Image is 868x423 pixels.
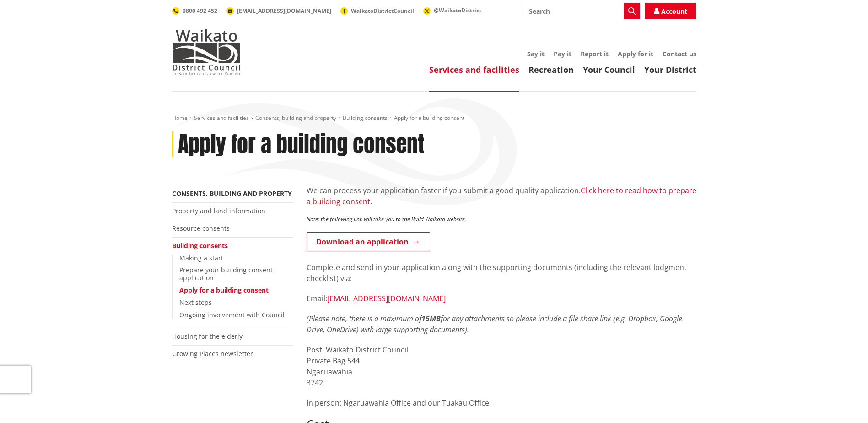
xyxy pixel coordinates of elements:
[179,266,273,282] a: Prepare your building consent application
[307,232,430,251] a: Download an application
[172,189,292,198] a: Consents, building and property
[172,206,265,215] a: Property and land information
[172,7,217,15] a: 0800 492 452
[255,114,336,122] a: Consents, building and property
[307,185,696,206] a: Click here to read how to prepare a building consent.
[421,314,441,324] strong: 15MB
[237,7,331,15] span: [EMAIL_ADDRESS][DOMAIN_NAME]
[172,224,230,233] a: Resource consents
[183,7,217,15] span: 0800 492 452
[663,49,696,58] a: Contact us
[340,7,414,15] a: WaikatoDistrictCouncil
[307,397,696,408] p: In person: Ngaruawahia Office and our Tuakau Office
[172,29,241,75] img: Waikato District Council - Te Kaunihera aa Takiwaa o Waikato
[645,3,696,19] a: Account
[554,49,571,58] a: Pay it
[307,344,696,388] p: Post: Waikato District Council Private Bag 544 Ngaruawahia 3742
[307,215,466,223] em: Note: the following link will take you to the Build Waikato website.
[528,64,574,75] a: Recreation
[178,131,425,158] h1: Apply for a building consent
[618,49,653,58] a: Apply for it
[172,114,188,122] a: Home
[307,314,682,335] em: (Please note, there is a maximum of for any attachments so please include a file share link (e.g....
[523,3,640,19] input: Search input
[172,332,243,341] a: Housing for the elderly
[583,64,635,75] a: Your Council
[172,349,253,358] a: Growing Places newsletter
[307,262,696,284] p: Complete and send in your application along with the supporting documents (including the relevant...
[179,310,285,319] a: Ongoing involvement with Council
[327,293,446,304] a: [EMAIL_ADDRESS][DOMAIN_NAME]
[179,254,223,262] a: Making a start
[429,64,519,75] a: Services and facilities
[527,49,545,58] a: Say it
[172,241,228,250] a: Building consents
[172,114,696,122] nav: breadcrumb
[644,64,696,75] a: Your District
[307,185,696,207] p: We can process your application faster if you submit a good quality application.
[394,114,464,122] span: Apply for a building consent
[343,114,388,122] a: Building consents
[434,6,481,14] span: @WaikatoDistrict
[423,6,481,14] a: @WaikatoDistrict
[351,7,414,15] span: WaikatoDistrictCouncil
[179,298,212,307] a: Next steps
[194,114,249,122] a: Services and facilities
[226,7,331,15] a: [EMAIL_ADDRESS][DOMAIN_NAME]
[581,49,609,58] a: Report it
[307,293,696,304] p: Email:
[179,286,269,294] a: Apply for a building consent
